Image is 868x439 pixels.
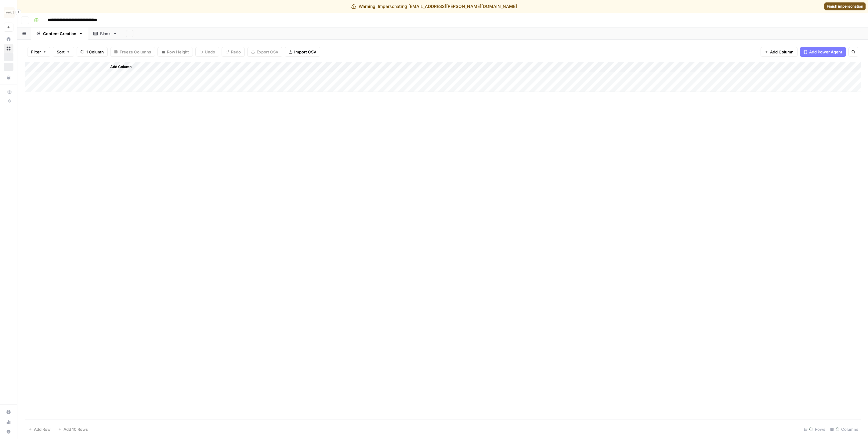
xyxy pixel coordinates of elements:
[257,49,278,55] span: Export CSV
[205,49,215,55] span: Undo
[809,49,842,55] span: Add Power Agent
[100,31,110,37] div: Blank
[31,27,88,40] a: Content Creation
[801,424,828,434] div: Rows
[770,49,794,55] span: Add Column
[77,47,108,57] button: 1 Column
[34,426,51,432] span: Add Row
[167,49,189,55] span: Row Height
[4,44,13,53] a: Browse
[25,424,54,434] button: Add Row
[800,47,846,57] button: Add Power Agent
[54,424,92,434] button: Add 10 Rows
[4,427,13,437] button: Help + Support
[88,27,122,40] a: Blank
[86,49,104,55] span: 1 Column
[120,49,151,55] span: Freeze Columns
[110,64,132,70] span: Add Column
[4,5,13,20] button: Workspace: Carta
[4,407,13,417] a: Settings
[824,2,866,10] a: Finish impersonation
[110,47,155,57] button: Freeze Columns
[102,63,134,71] button: Add Column
[4,34,13,44] a: Home
[827,4,863,9] span: Finish impersonation
[231,49,241,55] span: Redo
[57,49,65,55] span: Sort
[4,73,13,82] a: Your Data
[27,47,50,57] button: Filter
[195,47,219,57] button: Undo
[247,47,282,57] button: Export CSV
[4,7,15,18] img: Carta Logo
[31,49,41,55] span: Filter
[53,47,74,57] button: Sort
[222,47,245,57] button: Redo
[828,424,861,434] div: Columns
[761,47,797,57] button: Add Column
[43,31,76,37] div: Content Creation
[285,47,320,57] button: Import CSV
[63,426,88,432] span: Add 10 Rows
[351,3,517,9] div: Warning! Impersonating [EMAIL_ADDRESS][PERSON_NAME][DOMAIN_NAME]
[4,417,13,427] a: Usage
[157,47,193,57] button: Row Height
[294,49,316,55] span: Import CSV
